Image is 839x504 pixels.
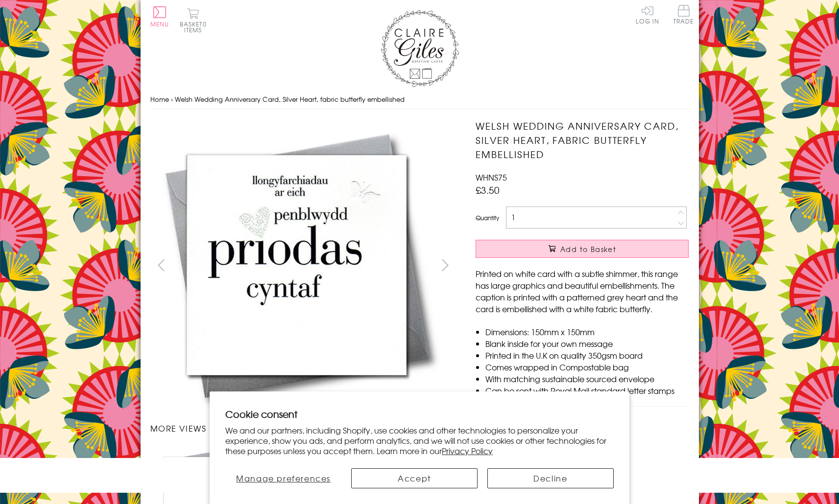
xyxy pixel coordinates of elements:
span: Menu [150,20,169,28]
span: Welsh Wedding Anniversary Card, Silver Heart, fabric butterfly embellished [175,94,405,104]
button: Decline [487,468,614,488]
li: Can be sent with Royal Mail standard letter stamps [485,385,689,396]
h1: Welsh Wedding Anniversary Card, Silver Heart, fabric butterfly embellished [476,119,689,161]
span: Manage preferences [236,472,331,484]
span: 0 items [184,20,207,34]
label: Quantity [476,213,499,222]
img: Welsh Wedding Anniversary Card, Silver Heart, fabric butterfly embellished [150,119,444,412]
button: prev [150,254,172,276]
li: Comes wrapped in Compostable bag [485,361,689,373]
li: Blank inside for your own message [485,338,689,349]
li: With matching sustainable sourced envelope [485,373,689,385]
a: Privacy Policy [442,445,493,457]
button: Add to Basket [476,240,689,258]
img: Claire Giles Greetings Cards [381,10,459,87]
h2: Cookie consent [225,407,614,421]
button: next [434,254,456,276]
a: Log In [636,5,659,24]
p: We and our partners, including Shopify, use cookies and other technologies to personalize your ex... [225,425,614,456]
h3: More views [150,422,456,434]
span: WHNS75 [476,171,507,183]
a: Trade [673,5,694,26]
li: Printed in the U.K on quality 350gsm board [485,349,689,361]
a: Home [150,94,169,104]
span: Trade [673,5,694,24]
span: Add to Basket [560,244,616,254]
button: Accept [351,468,478,488]
button: Basket0 items [180,8,207,33]
li: Dimensions: 150mm x 150mm [485,326,689,338]
button: Manage preferences [225,468,341,488]
span: › [171,94,173,104]
span: £3.50 [476,183,500,197]
p: Printed on white card with a subtle shimmer, this range has large graphics and beautiful embellis... [476,268,689,315]
nav: breadcrumbs [150,90,689,110]
button: Menu [150,6,169,27]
